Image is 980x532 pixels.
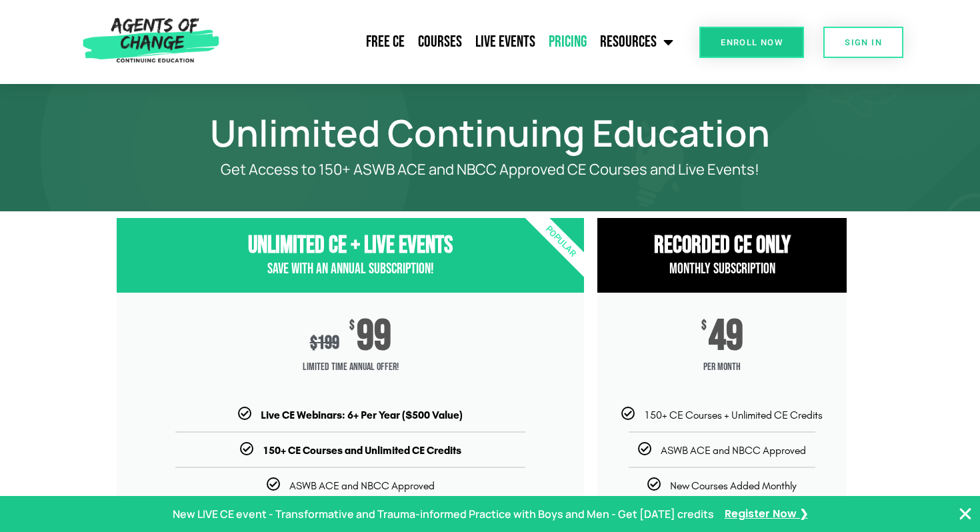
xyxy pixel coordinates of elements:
[267,260,434,278] span: Save with an Annual Subscription!
[357,319,391,354] span: 99
[669,260,775,278] span: Monthly Subscription
[173,505,714,524] p: New LIVE CE event - Transformative and Trauma-informed Practice with Boys and Men - Get [DATE] cr...
[644,409,823,421] span: 150+ CE Courses + Unlimited CE Credits
[593,25,680,59] a: Resources
[310,332,339,354] div: 199
[163,161,817,178] p: Get Access to 150+ ASWB ACE and NBCC Approved CE Courses and Live Events!
[484,165,638,319] div: Popular
[411,25,469,59] a: Courses
[117,231,584,260] h3: Unlimited CE + Live Events
[725,505,808,524] a: Register Now ❯
[469,25,542,59] a: Live Events
[699,27,804,58] a: Enroll Now
[597,354,847,381] span: per month
[957,506,973,522] button: Close Banner
[701,319,707,333] span: $
[263,444,461,457] b: 150+ CE Courses and Unlimited CE Credits
[117,354,584,381] span: Limited Time Annual Offer!
[225,25,680,59] nav: Menu
[661,444,806,457] span: ASWB ACE and NBCC Approved
[823,27,903,58] a: SIGN IN
[709,319,743,354] span: 49
[310,332,317,354] span: $
[110,117,870,148] h1: Unlimited Continuing Education
[597,231,847,260] h3: RECORDED CE ONly
[359,25,411,59] a: Free CE
[289,479,435,492] span: ASWB ACE and NBCC Approved
[670,479,797,492] span: New Courses Added Monthly
[542,25,593,59] a: Pricing
[349,319,355,333] span: $
[845,38,882,47] span: SIGN IN
[261,409,463,421] b: Live CE Webinars: 6+ Per Year ($500 Value)
[721,38,783,47] span: Enroll Now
